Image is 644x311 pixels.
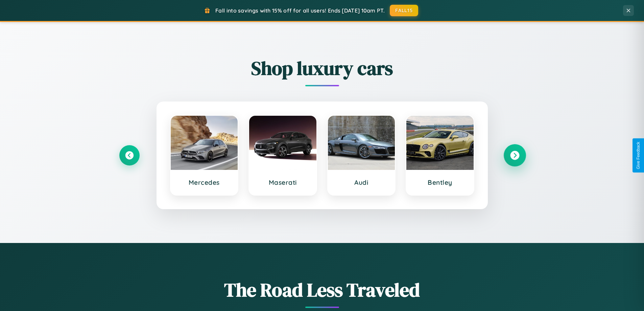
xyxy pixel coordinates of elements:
[119,55,525,81] h2: Shop luxury cars
[335,178,388,186] h3: Audi
[177,178,231,186] h3: Mercedes
[636,142,641,169] div: Give Feedback
[413,178,467,186] h3: Bentley
[390,5,418,16] button: FALL15
[215,7,385,14] span: Fall into savings with 15% off for all users! Ends [DATE] 10am PT.
[256,178,310,186] h3: Maserati
[119,277,525,303] h1: The Road Less Traveled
